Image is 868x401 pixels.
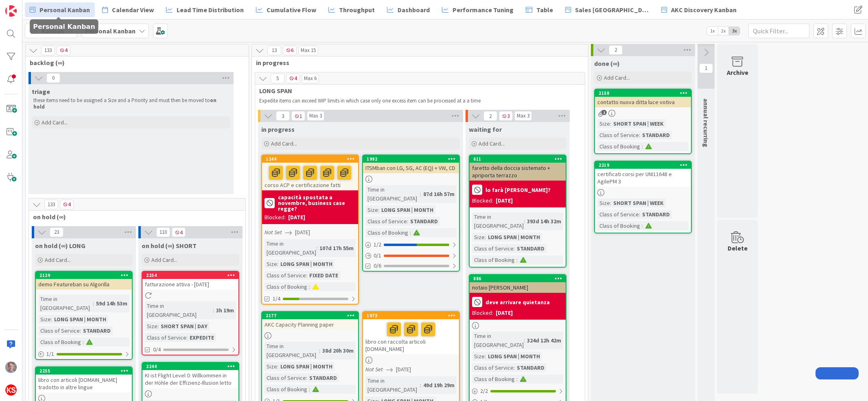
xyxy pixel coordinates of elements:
span: 4 [172,227,186,237]
span: Add Card... [604,74,630,81]
span: : [51,315,52,324]
span: 3 [276,111,290,121]
div: SHORT SPAN | WEEK [611,119,666,128]
span: on hold (∞) [33,213,235,221]
div: Blocked: [265,213,286,222]
div: Class of Service [365,217,407,226]
span: 4 [286,74,300,83]
div: ITSMban con LG, SG, AC (EQ) + VW, CD [363,163,459,173]
div: Class of Booking [38,338,83,347]
span: 3x [729,27,740,35]
div: Max 15 [301,48,316,52]
span: : [642,142,643,151]
div: Max 3 [517,114,529,118]
div: Time in [GEOGRAPHIC_DATA] [265,239,316,257]
div: 1/1 [36,349,132,359]
div: 2244 [146,364,238,369]
div: Class of Booking [597,142,642,151]
b: capacità spostata a novembre, business case regge? [278,194,356,211]
div: 1992 [363,155,459,163]
a: Throughput [324,2,380,17]
div: 324d 12h 42m [525,336,563,345]
div: 1973 [367,313,459,318]
a: Dashboard [382,2,435,17]
span: : [93,299,94,308]
div: Class of Service [38,326,80,335]
div: Time in [GEOGRAPHIC_DATA] [145,301,213,319]
span: 0/6 [374,262,381,270]
a: Personal Kanban [25,2,95,17]
span: 23 [50,227,63,237]
span: : [213,306,214,315]
div: Time in [GEOGRAPHIC_DATA] [365,376,420,394]
span: 6 [283,46,297,55]
div: Size [145,322,157,331]
span: Calendar View [112,5,154,15]
div: 1244 [262,155,358,163]
span: : [485,233,486,242]
div: 2177AKC Capacity Planning paper [262,312,358,330]
div: Delete [728,243,748,253]
div: [DATE] [496,196,513,205]
div: [DATE] [288,213,305,222]
span: : [610,198,611,207]
div: Time in [GEOGRAPHIC_DATA] [365,185,420,203]
span: : [420,190,421,198]
div: Size [265,259,277,268]
span: : [83,338,84,347]
a: AKC Discovery Kanban [656,2,741,17]
div: 2255 [36,367,132,375]
span: : [378,205,379,214]
div: 886 [473,276,566,281]
span: triage [32,87,50,96]
div: 3h 19m [214,306,236,315]
span: 2 / 2 [480,387,488,395]
div: STANDARD [640,210,672,219]
span: 0/4 [153,345,161,354]
p: Expedite items can exceed WIP limits in which case only one excess item can be processed at a a time [259,98,570,104]
div: 2129demo Featureban su Algorilla [36,272,132,290]
span: 1 / 1 [46,350,54,358]
span: : [524,217,525,226]
span: : [610,119,611,128]
span: 2x [718,27,729,35]
span: Sales [GEOGRAPHIC_DATA] [575,5,649,15]
div: 611 [473,156,566,162]
div: certificati corsi per UNI11648 e AgilePM 3 [595,169,691,187]
img: avatar [5,384,17,396]
div: LONG SPAN | MONTH [52,315,108,324]
div: LONG SPAN | MONTH [278,259,335,268]
div: 886notaio [PERSON_NAME] [470,275,566,293]
div: 1992 [367,156,459,162]
span: Table [536,5,553,15]
span: : [639,210,640,219]
img: MR [5,362,17,373]
span: : [186,333,188,342]
div: SHORT SPAN | WEEK [611,198,666,207]
span: : [319,346,320,355]
div: 393d 14h 32m [525,217,563,226]
span: 0 [46,73,60,83]
span: LONG SPAN [259,87,575,95]
div: libro con raccolta articoli [DOMAIN_NAME] [363,319,459,354]
div: 2254 [146,272,238,278]
span: Add Card... [271,140,297,147]
span: : [157,322,159,331]
p: these items need to be assigned a Size and a Priority and must then be moved to [33,97,229,111]
span: : [306,271,307,280]
div: 2255 [39,368,132,374]
span: : [642,221,643,230]
div: 2219certificati corsi per UNI11648 e AgilePM 3 [595,161,691,187]
div: contatto nuova ditta luce votiva [595,97,691,107]
a: Calendar View [97,2,159,17]
a: Performance Tuning [437,2,518,17]
span: Add Card... [151,256,177,264]
span: 1 / 2 [374,240,381,249]
div: Size [365,205,378,214]
div: 2158 [595,89,691,97]
span: 2 [483,111,497,121]
div: 2158contatto nuova ditta luce votiva [595,89,691,107]
div: 107d 17h 55m [317,244,356,253]
span: 4 [57,46,70,55]
span: 2 [609,45,623,55]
